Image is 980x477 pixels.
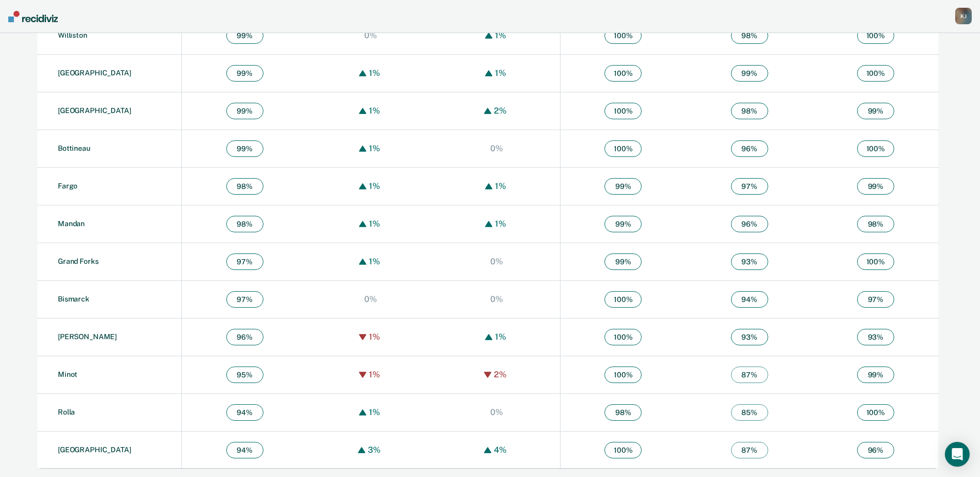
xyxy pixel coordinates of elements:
[226,253,263,270] span: 97 %
[857,178,894,195] span: 99 %
[731,65,768,82] span: 99 %
[857,140,894,157] span: 100 %
[488,257,506,266] div: 0%
[491,445,509,455] div: 4%
[604,329,642,345] span: 100 %
[604,178,642,195] span: 99 %
[362,30,380,40] div: 0%
[226,140,263,157] span: 99 %
[945,442,970,467] div: Open Intercom Messenger
[226,103,263,119] span: 99 %
[488,407,506,417] div: 0%
[226,216,263,232] span: 98 %
[731,27,768,44] span: 98 %
[857,291,894,308] span: 97 %
[226,178,263,195] span: 98 %
[58,257,98,265] a: Grand Forks
[731,404,768,421] span: 85 %
[731,253,768,270] span: 93 %
[58,370,77,378] a: Minot
[366,181,383,191] div: 1%
[226,404,263,421] span: 94 %
[731,178,768,195] span: 97 %
[857,253,894,270] span: 100 %
[857,404,894,421] span: 100 %
[226,442,263,458] span: 94 %
[226,329,263,345] span: 96 %
[58,182,77,190] a: Fargo
[857,65,894,82] span: 100 %
[604,404,642,421] span: 98 %
[58,408,75,416] a: Rolla
[366,68,383,78] div: 1%
[226,367,263,383] span: 95 %
[58,295,89,303] a: Bismarck
[366,370,383,379] div: 1%
[492,332,509,342] div: 1%
[366,106,383,116] div: 1%
[731,216,768,232] span: 96 %
[58,144,90,152] a: Bottineau
[226,65,263,82] span: 99 %
[604,442,642,458] span: 100 %
[366,257,383,266] div: 1%
[58,332,117,341] a: [PERSON_NAME]
[58,106,131,115] a: [GEOGRAPHIC_DATA]
[226,27,263,44] span: 99 %
[492,68,509,78] div: 1%
[731,291,768,308] span: 94 %
[857,27,894,44] span: 100 %
[731,329,768,345] span: 93 %
[366,144,383,153] div: 1%
[604,27,642,44] span: 100 %
[492,219,509,229] div: 1%
[366,332,383,342] div: 1%
[857,329,894,345] span: 93 %
[488,144,506,153] div: 0%
[604,216,642,232] span: 99 %
[857,367,894,383] span: 99 %
[365,445,383,455] div: 3%
[604,253,642,270] span: 99 %
[362,294,380,304] div: 0%
[492,181,509,191] div: 1%
[955,8,972,24] div: K J
[857,103,894,119] span: 99 %
[491,370,509,379] div: 2%
[58,31,87,39] a: Williston
[604,367,642,383] span: 100 %
[366,407,383,417] div: 1%
[491,106,509,116] div: 2%
[731,442,768,458] span: 87 %
[604,65,642,82] span: 100 %
[604,291,642,308] span: 100 %
[226,291,263,308] span: 97 %
[857,442,894,458] span: 96 %
[857,216,894,232] span: 98 %
[731,367,768,383] span: 87 %
[8,11,58,22] img: Recidiviz
[955,8,972,24] button: KJ
[366,219,383,229] div: 1%
[492,30,509,40] div: 1%
[604,103,642,119] span: 100 %
[58,219,85,228] a: Mandan
[488,294,506,304] div: 0%
[604,140,642,157] span: 100 %
[58,69,131,77] a: [GEOGRAPHIC_DATA]
[58,446,131,454] a: [GEOGRAPHIC_DATA]
[731,103,768,119] span: 98 %
[731,140,768,157] span: 96 %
